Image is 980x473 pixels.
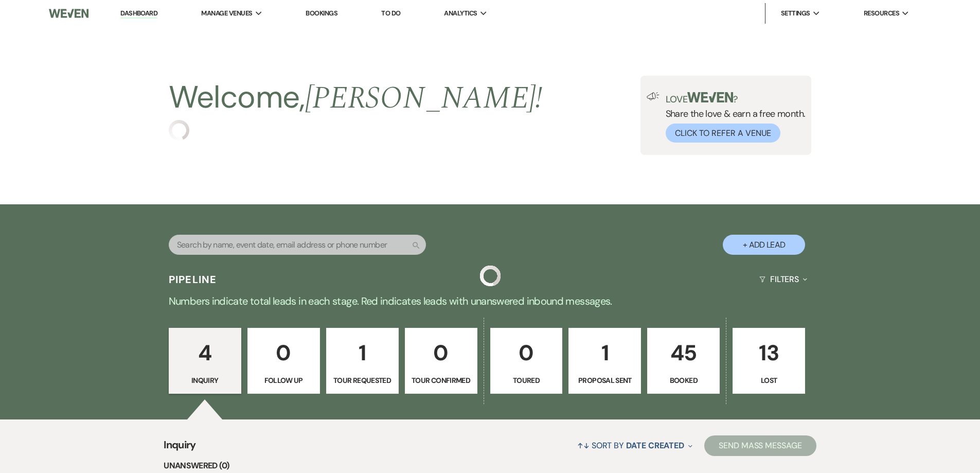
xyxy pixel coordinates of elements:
[169,272,217,287] h3: Pipeline
[497,375,556,386] p: Toured
[254,336,313,370] p: 0
[864,8,899,19] span: Resources
[412,375,471,386] p: Tour Confirmed
[497,336,556,370] p: 0
[164,459,816,472] li: Unanswered (0)
[201,8,252,19] span: Manage Venues
[490,328,563,394] a: 0Toured
[781,8,810,19] span: Settings
[723,235,805,255] button: + Add Lead
[175,336,235,370] p: 4
[333,336,392,370] p: 1
[647,328,720,394] a: 45Booked
[573,432,697,459] button: Sort By Date Created
[704,435,816,456] button: Send Mass Message
[169,328,241,394] a: 4Inquiry
[169,76,543,120] h2: Welcome,
[647,92,660,100] img: loud-speaker-illustration.svg
[169,120,189,141] img: loading spinner
[175,375,235,386] p: Inquiry
[164,437,196,459] span: Inquiry
[326,328,399,394] a: 1Tour Requested
[254,375,313,386] p: Follow Up
[755,266,811,293] button: Filters
[305,75,543,122] span: [PERSON_NAME] !
[381,9,400,17] a: To Do
[654,336,713,370] p: 45
[660,92,806,143] div: Share the love & earn a free month.
[120,9,157,19] a: Dashboard
[333,375,392,386] p: Tour Requested
[247,328,320,394] a: 0Follow Up
[306,9,337,17] a: Bookings
[169,235,426,255] input: Search by name, event date, email address or phone number
[666,124,780,143] button: Click to Refer a Venue
[444,8,477,19] span: Analytics
[49,3,88,24] img: Weven Logo
[626,440,684,451] span: Date Created
[739,336,798,370] p: 13
[405,328,477,394] a: 0Tour Confirmed
[575,336,634,370] p: 1
[120,293,861,309] p: Numbers indicate total leads in each stage. Red indicates leads with unanswered inbound messages.
[568,328,641,394] a: 1Proposal Sent
[577,440,590,451] span: ↑↓
[575,375,634,386] p: Proposal Sent
[654,375,713,386] p: Booked
[739,375,798,386] p: Lost
[480,266,501,286] img: loading spinner
[687,92,733,102] img: weven-logo-green.svg
[412,336,471,370] p: 0
[666,92,806,104] p: Love ?
[733,328,805,394] a: 13Lost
